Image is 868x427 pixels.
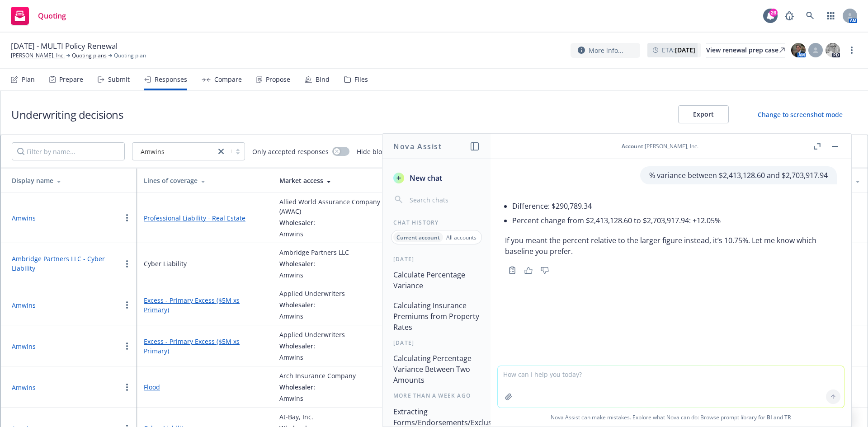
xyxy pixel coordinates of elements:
[216,146,226,157] a: close
[508,266,516,274] svg: Copy to clipboard
[155,76,187,83] div: Responses
[279,382,356,392] div: Wholesaler:
[279,352,345,362] div: Amwins
[144,337,265,356] a: Excess - Primary Excess ($5M xs Primary)
[279,330,345,339] div: Applied Underwriters
[758,110,843,119] div: Change to screenshot mode
[589,46,623,55] span: More info...
[826,43,840,57] img: photo
[252,147,329,156] span: Only accepted responses
[108,76,130,83] div: Submit
[622,142,698,150] div: : [PERSON_NAME], Inc.
[144,213,265,223] a: Professional Liability - Real Estate
[144,259,187,268] div: Cyber Liability
[408,193,480,206] input: Search chats
[505,235,837,257] p: If you meant the percent relative to the larger figure instead, it’s 10.75%. Let me know which ba...
[622,142,643,150] span: Account
[279,176,401,185] div: Market access
[512,199,837,213] li: Difference: $290,789.34
[662,45,695,55] span: ETA :
[214,76,242,83] div: Compare
[12,213,36,223] button: Amwins
[780,7,798,25] a: Report a Bug
[538,264,552,277] button: Thumbs down
[354,76,368,83] div: Files
[494,408,848,427] span: Nova Assist can make mistakes. Explore what Nova can do: Browse prompt library for and
[114,52,146,60] span: Quoting plan
[382,255,491,263] div: [DATE]
[784,413,791,421] a: TR
[12,342,36,351] button: Amwins
[791,43,806,57] img: photo
[11,52,65,60] a: [PERSON_NAME], Inc.
[675,46,695,54] strong: [DATE]
[769,9,778,17] div: 26
[678,105,729,123] button: Export
[266,76,290,83] div: Propose
[279,394,356,403] div: Amwins
[11,107,123,122] h1: Underwriting decisions
[316,76,330,83] div: Bind
[7,3,70,28] a: Quoting
[822,7,840,25] a: Switch app
[144,382,265,392] a: Flood
[393,141,442,152] h1: Nova Assist
[743,105,857,123] button: Change to screenshot mode
[390,170,483,186] button: New chat
[279,259,349,268] div: Wholesaler:
[801,7,819,25] a: Search
[706,43,785,57] div: View renewal prep case
[12,383,36,392] button: Amwins
[141,147,165,156] span: Amwins
[279,311,345,321] div: Amwins
[279,371,356,380] div: Arch Insurance Company
[12,176,129,185] div: Display name
[767,413,772,421] a: BI
[59,76,83,83] div: Prepare
[279,270,349,280] div: Amwins
[382,392,491,399] div: More than a week ago
[279,289,345,298] div: Applied Underwriters
[279,218,401,227] div: Wholesaler:
[279,197,401,216] div: Allied World Assurance Company (AWAC)
[12,254,122,273] button: Ambridge Partners LLC - Cyber Liability
[279,300,345,310] div: Wholesaler:
[137,147,211,156] span: Amwins
[38,12,66,19] span: Quoting
[12,142,125,160] input: Filter by name...
[408,173,442,183] span: New chat
[357,147,429,156] span: Hide blocked responses
[144,296,265,314] a: Excess - Primary Excess ($5M xs Primary)
[512,213,837,228] li: Percent change from $2,413,128.60 to $2,703,917.94: +12.05%
[571,43,640,58] button: More info...
[382,219,491,226] div: Chat History
[11,41,118,52] span: [DATE] - MULTI Policy Renewal
[144,176,265,185] div: Lines of coverage
[279,248,349,257] div: Ambridge Partners LLC
[279,229,401,239] div: Amwins
[446,234,476,241] p: All accounts
[279,412,315,422] div: At-Bay, Inc.
[12,300,36,310] button: Amwins
[72,52,107,60] a: Quoting plans
[396,234,440,241] p: Current account
[390,267,483,294] button: Calculate Percentage Variance
[390,297,483,335] button: Calculating Insurance Premiums from Property Rates
[846,45,857,56] a: more
[649,170,828,181] p: % variance between $2,413,128.60 and $2,703,917.94
[382,339,491,347] div: [DATE]
[390,350,483,388] button: Calculating Percentage Variance Between Two Amounts
[279,341,345,351] div: Wholesaler:
[22,76,35,83] div: Plan
[706,43,785,57] a: View renewal prep case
